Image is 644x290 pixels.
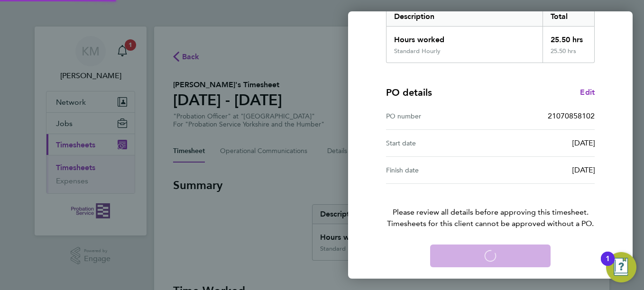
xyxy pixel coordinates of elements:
div: 1 [606,259,610,271]
p: Please review all details before approving this timesheet. [375,184,606,229]
span: Timesheets for this client cannot be approved without a PO. [375,218,606,229]
div: PO number [386,110,490,122]
div: 25.50 hrs [543,47,595,63]
div: Standard Hourly [394,47,441,55]
span: Edit [580,88,595,97]
div: Description [386,7,543,26]
div: Hours worked [386,27,543,47]
div: Summary of 22 - 28 Sep 2025 [386,7,595,63]
div: Start date [386,137,490,149]
h4: PO details [386,86,432,99]
span: 21070858102 [548,111,595,120]
a: Edit [580,87,595,98]
div: 25.50 hrs [543,27,595,47]
div: Finish date [386,164,490,176]
div: [DATE] [490,137,595,149]
div: [DATE] [490,164,595,176]
div: Total [543,7,595,26]
button: Open Resource Center, 1 new notification [606,252,636,282]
